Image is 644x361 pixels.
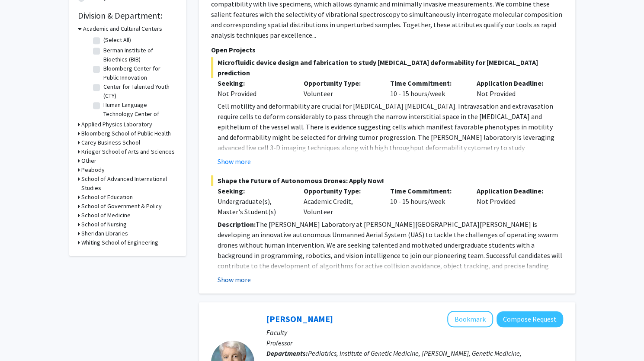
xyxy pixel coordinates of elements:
button: Add Joann Bodurtha to Bookmarks [447,311,493,327]
p: Time Commitment: [390,78,464,88]
div: Volunteer [297,78,384,99]
button: Compose Request to Joann Bodurtha [497,311,563,327]
p: Opportunity Type: [304,186,377,196]
p: Time Commitment: [390,186,464,196]
iframe: Chat [6,322,37,355]
h3: Peabody [81,165,105,174]
p: Professor [266,338,563,348]
p: Application Deadline: [477,186,550,196]
b: Departments: [266,349,308,358]
p: Seeking: [218,78,291,88]
button: Show more [218,274,251,285]
h2: Division & Department: [78,10,177,21]
a: [PERSON_NAME] [266,313,333,324]
button: Show more [218,156,251,167]
p: Cell motility and deformability are crucial for [MEDICAL_DATA] [MEDICAL_DATA]. Intravasation and ... [218,101,563,163]
div: Not Provided [218,88,291,99]
label: Human Language Technology Center of Excellence (HLTCOE) [103,100,175,128]
h3: School of Government & Policy [81,202,162,211]
p: Application Deadline: [477,78,550,88]
h3: Krieger School of Arts and Sciences [81,147,175,156]
p: Faculty [266,327,563,338]
h3: Whiting School of Engineering [81,238,158,247]
h3: School of Education [81,193,133,202]
h3: Carey Business School [81,138,140,147]
strong: Description: [218,220,256,229]
label: Bloomberg Center for Public Innovation [103,64,175,82]
h3: Applied Physics Laboratory [81,120,152,129]
div: Undergraduate(s), Master's Student(s) [218,196,291,217]
label: Center for Talented Youth (CTY) [103,82,175,100]
span: Shape the Future of Autonomous Drones: Apply Now! [211,175,563,186]
div: Not Provided [470,186,557,217]
div: Not Provided [470,78,557,99]
p: Open Projects [211,45,563,55]
span: Microfluidic device design and fabrication to study [MEDICAL_DATA] deformability for [MEDICAL_DAT... [211,57,563,78]
label: Berman Institute of Bioethics (BIB) [103,46,175,64]
h3: Academic and Cultural Centers [83,24,162,33]
div: 10 - 15 hours/week [384,186,470,217]
h3: Other [81,156,96,165]
p: Opportunity Type: [304,78,377,88]
label: (Select All) [103,35,131,45]
h3: Bloomberg School of Public Health [81,129,171,138]
h3: Sheridan Libraries [81,229,128,238]
h3: School of Nursing [81,220,127,229]
p: The [PERSON_NAME] Laboratory at [PERSON_NAME][GEOGRAPHIC_DATA][PERSON_NAME] is developing an inno... [218,219,563,281]
div: 10 - 15 hours/week [384,78,470,99]
h3: School of Medicine [81,211,131,220]
h3: School of Advanced International Studies [81,174,177,193]
div: Academic Credit, Volunteer [297,186,384,217]
p: Seeking: [218,186,291,196]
